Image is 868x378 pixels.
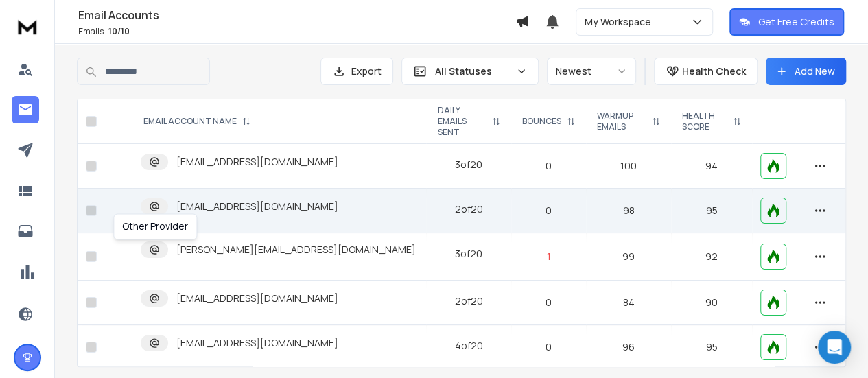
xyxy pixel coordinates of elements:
p: 0 [519,159,578,173]
p: 0 [519,204,578,217]
h1: Email Accounts [78,7,515,23]
p: [EMAIL_ADDRESS][DOMAIN_NAME] [176,336,338,350]
p: All Statuses [435,64,511,78]
p: Get Free Credits [758,15,834,29]
td: 94 [671,144,752,189]
td: 95 [671,189,752,233]
p: HEALTH SCORE [682,110,727,132]
p: [EMAIL_ADDRESS][DOMAIN_NAME] [176,292,338,305]
p: [PERSON_NAME][EMAIL_ADDRESS][DOMAIN_NAME] [176,243,416,257]
p: DAILY EMAILS SENT [437,105,486,138]
td: 99 [586,233,671,281]
img: logo [14,14,41,39]
td: 84 [586,281,671,325]
p: [EMAIL_ADDRESS][DOMAIN_NAME] [176,200,338,213]
p: Health Check [682,64,746,78]
p: 0 [519,340,578,354]
td: 96 [586,325,671,370]
p: 1 [519,250,578,263]
button: Newest [547,58,636,85]
button: Get Free Credits [729,8,844,36]
div: EMAIL ACCOUNT NAME [143,116,250,127]
div: 4 of 20 [455,339,483,353]
td: 100 [586,144,671,189]
p: WARMUP EMAILS [597,110,646,132]
button: Export [320,58,393,85]
td: 95 [671,325,752,370]
td: 90 [671,281,752,325]
div: 3 of 20 [455,247,482,261]
span: 10 / 10 [108,25,130,37]
div: 3 of 20 [455,158,482,172]
p: Emails : [78,26,515,37]
p: 0 [519,296,578,309]
p: BOUNCES [522,116,561,127]
td: 98 [586,189,671,233]
button: Health Check [654,58,758,85]
div: Other Provider [113,213,197,239]
td: 92 [671,233,752,281]
p: [EMAIL_ADDRESS][DOMAIN_NAME] [176,155,338,169]
div: 2 of 20 [455,202,483,216]
p: My Workspace [585,15,657,29]
div: Open Intercom Messenger [818,331,851,364]
div: 2 of 20 [455,294,483,308]
button: Add New [766,58,846,85]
